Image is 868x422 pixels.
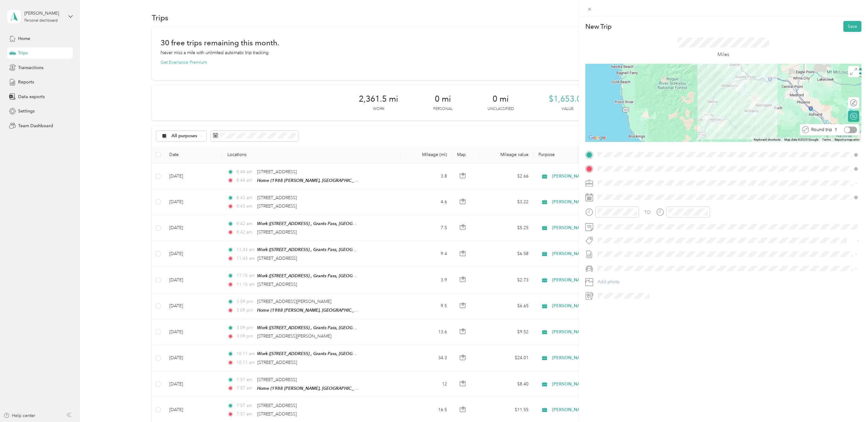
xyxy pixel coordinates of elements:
p: Miles [717,51,729,58]
span: Round trip [811,128,832,132]
div: TO [644,209,651,216]
span: Map data ©2025 Google [784,138,818,141]
button: Save [843,21,861,32]
button: Add photo [595,278,861,286]
button: Keyboard shortcuts [754,138,781,142]
p: New Trip [585,22,612,31]
iframe: Everlance-gr Chat Button Frame [833,387,868,422]
img: Google [587,134,608,142]
a: Open this area in Google Maps (opens a new window) [587,134,608,142]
